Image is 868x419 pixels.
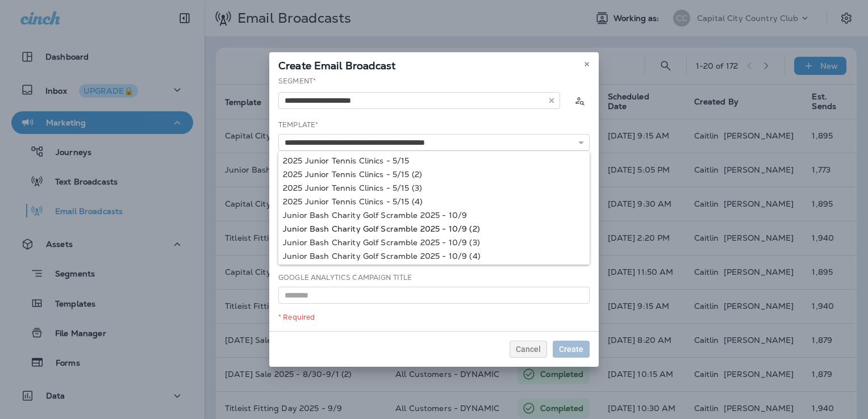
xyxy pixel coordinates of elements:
div: 2025 Junior Tennis Clinics - 5/15 (4) [283,197,585,206]
div: 2025 Junior Tennis Clinics - 5/15 [283,156,585,165]
div: Junior Bash Charity Golf Scramble 2025 - 10/9 [283,211,585,220]
button: Calculate the estimated number of emails to be sent based on selected segment. (This could take a... [569,90,590,111]
div: 2025 Junior Tennis Clinics - 5/15 (3) [283,183,585,192]
div: * Required [278,313,590,322]
div: Create Email Broadcast [269,52,599,76]
div: 2025 Junior Tennis Clinics - 5/15 (2) [283,170,585,179]
span: Cancel [516,345,541,353]
div: Junior Bash Charity Golf Scramble 2025 - 10/9 (3) [283,238,585,247]
div: Junior Bash Charity Golf Scramble 2025 - 10/9 (2) [283,224,585,233]
label: Segment [278,77,316,86]
span: Create [559,345,583,353]
label: Template [278,120,318,129]
button: Create [553,341,590,358]
div: Junior Bash Charity Golf Scramble 2025 - 10/9 (4) [283,252,585,261]
label: Google Analytics Campaign Title [278,273,412,282]
button: Cancel [510,341,547,358]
